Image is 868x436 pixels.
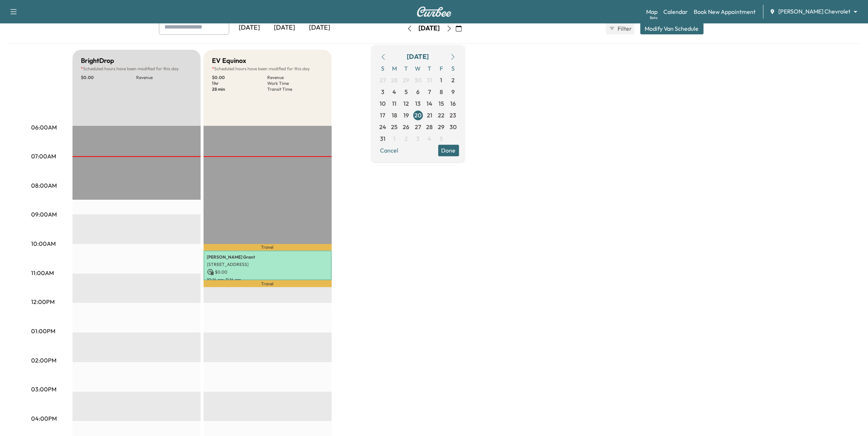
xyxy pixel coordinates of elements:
[31,152,56,161] p: 07:00AM
[401,63,412,74] span: T
[391,123,398,131] span: 25
[81,66,192,72] p: Scheduled hours have been modified for this day
[379,123,386,131] span: 24
[415,99,421,108] span: 13
[302,19,338,36] div: [DATE]
[31,356,57,365] p: 02:00PM
[403,76,410,84] span: 29
[403,99,409,108] span: 12
[377,63,389,74] span: S
[440,87,443,96] span: 8
[377,144,402,156] button: Cancel
[428,87,431,96] span: 7
[207,269,328,275] p: $ 0.00
[416,134,420,143] span: 3
[394,134,396,143] span: 1
[424,63,436,74] span: T
[232,19,267,36] div: [DATE]
[440,134,443,143] span: 5
[414,76,421,84] span: 30
[640,23,704,34] button: Modify Van Schedule
[439,99,444,108] span: 15
[440,76,443,84] span: 1
[380,76,386,84] span: 27
[393,87,396,96] span: 4
[31,327,56,335] p: 01:00PM
[451,76,455,84] span: 2
[380,134,385,143] span: 31
[405,87,408,96] span: 5
[31,239,56,248] p: 10:00AM
[268,86,323,92] p: Transit Time
[450,99,456,108] span: 16
[204,244,332,251] p: Travel
[31,297,55,306] p: 12:00PM
[31,181,57,190] p: 08:00AM
[450,123,457,131] span: 30
[407,52,429,62] div: [DATE]
[694,7,756,16] a: Book New Appointment
[427,111,432,120] span: 21
[412,63,424,74] span: W
[427,99,433,108] span: 14
[268,75,323,80] p: Revenue
[417,7,452,17] img: Curbee Logo
[31,385,57,394] p: 03:00PM
[31,210,57,219] p: 09:00AM
[416,87,420,96] span: 6
[381,87,384,96] span: 3
[414,111,421,120] span: 20
[389,63,401,74] span: M
[451,87,455,96] span: 9
[268,80,323,86] p: Work Time
[212,86,268,92] p: 28 min
[428,134,432,143] span: 4
[212,80,268,86] p: 1 hr
[606,23,634,34] button: Filter
[31,123,57,132] p: 06:00AM
[392,111,397,120] span: 18
[450,111,457,120] span: 23
[403,123,410,131] span: 26
[81,75,137,80] p: $ 0.00
[438,123,445,131] span: 29
[663,7,688,16] a: Calendar
[207,277,328,283] p: 10:14 am - 11:14 am
[212,66,323,72] p: Scheduled hours have been modified for this day
[392,99,397,108] span: 11
[438,111,445,120] span: 22
[137,75,192,80] p: Revenue
[618,24,631,33] span: Filter
[403,111,409,120] span: 19
[650,15,657,20] div: Beta
[427,76,432,84] span: 31
[207,262,328,267] p: [STREET_ADDRESS]
[405,134,408,143] span: 2
[380,111,385,120] span: 17
[391,76,398,84] span: 28
[267,19,302,36] div: [DATE]
[426,123,433,131] span: 28
[212,75,268,80] p: $ 0.00
[212,56,246,66] h5: EV Equinox
[81,56,115,66] h5: BrightDrop
[415,123,421,131] span: 27
[204,280,332,287] p: Travel
[778,7,850,16] span: [PERSON_NAME] Chevrolet
[436,63,447,74] span: F
[31,414,57,423] p: 04:00PM
[31,268,54,277] p: 11:00AM
[419,24,440,33] div: [DATE]
[447,63,459,74] span: S
[207,254,328,260] p: [PERSON_NAME] Grant
[646,7,657,16] a: MapBeta
[438,144,459,156] button: Done
[380,99,386,108] span: 10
